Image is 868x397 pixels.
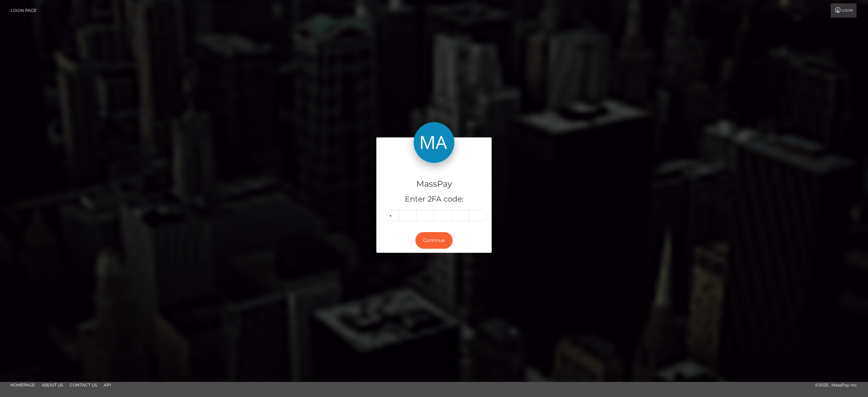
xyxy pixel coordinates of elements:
[831,3,856,18] a: Login
[415,232,453,249] button: Continue
[414,122,454,163] img: MassPay
[101,380,114,390] a: API
[815,381,863,389] div: © 2025 , MassPay Inc.
[7,380,38,390] a: Homepage
[11,3,37,18] a: Login Page
[381,194,487,205] h5: Enter 2FA code:
[67,380,100,390] a: Contact Us
[39,380,66,390] a: About Us
[381,178,487,190] h4: MassPay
